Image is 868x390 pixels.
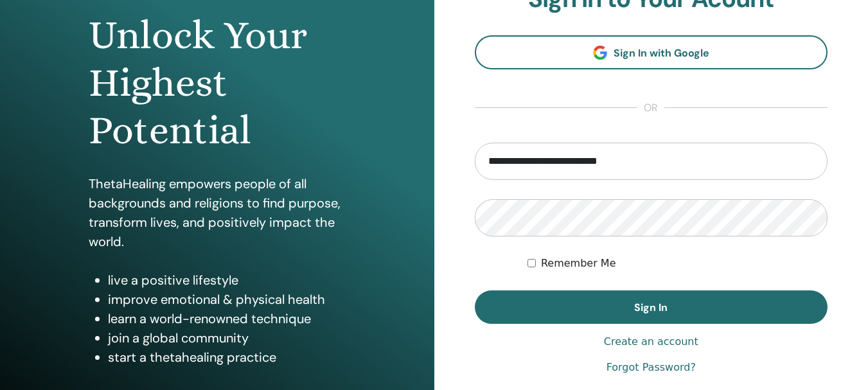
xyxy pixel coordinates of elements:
span: or [637,100,664,116]
div: Keep me authenticated indefinitely or until I manually logout [527,256,828,271]
span: Sign In with Google [614,46,709,60]
a: Forgot Password? [607,360,696,375]
span: Sign In [634,301,668,314]
li: learn a world-renowned technique [108,309,346,328]
p: ThetaHealing empowers people of all backgrounds and religions to find purpose, transform lives, a... [89,174,346,251]
h1: Unlock Your Highest Potential [89,12,346,155]
button: Sign In [475,290,828,324]
li: live a positive lifestyle [108,270,346,290]
li: join a global community [108,328,346,348]
a: Sign In with Google [475,35,828,69]
li: start a thetahealing practice [108,348,346,367]
a: Create an account [604,334,698,350]
li: improve emotional & physical health [108,290,346,309]
label: Remember Me [541,256,616,271]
